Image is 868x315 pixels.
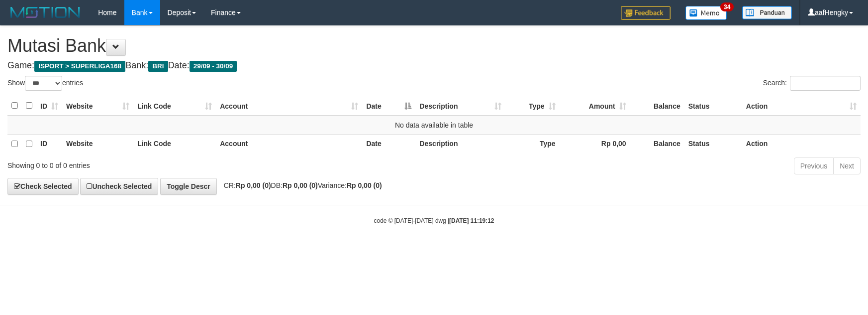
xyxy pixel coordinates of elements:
[685,6,727,20] img: Button%20Memo.svg
[684,134,742,154] th: Status
[415,96,505,116] th: Description: activate to sort column ascending
[362,134,415,154] th: Date
[7,36,861,56] h1: Mutasi Bank
[742,6,792,19] img: panduan.png
[62,134,133,154] th: Website
[449,217,494,224] strong: [DATE] 11:19:12
[36,96,62,116] th: ID: activate to sort column ascending
[347,181,382,189] strong: Rp 0,00 (0)
[742,96,861,116] th: Action: activate to sort column ascending
[560,134,630,154] th: Rp 0,00
[7,178,79,195] a: Check Selected
[236,181,271,189] strong: Rp 0,00 (0)
[362,96,415,116] th: Date: activate to sort column descending
[560,96,630,116] th: Amount: activate to sort column ascending
[505,96,560,116] th: Type: activate to sort column ascending
[160,178,217,195] a: Toggle Descr
[833,157,861,174] a: Next
[621,6,671,20] img: Feedback.jpg
[630,96,684,116] th: Balance
[720,2,734,11] span: 34
[794,157,834,174] a: Previous
[7,116,861,135] td: No data available in table
[630,134,684,154] th: Balance
[415,134,505,154] th: Description
[62,96,133,116] th: Website: activate to sort column ascending
[763,76,861,91] label: Search:
[219,181,382,189] span: CR: DB: Variance:
[216,96,362,116] th: Account: activate to sort column ascending
[148,61,168,72] span: BRI
[190,61,237,72] span: 29/09 - 30/09
[742,134,861,154] th: Action
[7,61,861,71] h4: Game: Bank: Date:
[80,178,158,195] a: Uncheck Selected
[216,134,362,154] th: Account
[25,76,62,91] select: Showentries
[133,96,216,116] th: Link Code: activate to sort column ascending
[7,5,83,20] img: MOTION_logo.png
[790,76,861,91] input: Search:
[133,134,216,154] th: Link Code
[505,134,560,154] th: Type
[283,181,318,189] strong: Rp 0,00 (0)
[7,157,354,170] div: Showing 0 to 0 of 0 entries
[684,96,742,116] th: Status
[34,61,125,72] span: ISPORT > SUPERLIGA168
[36,134,62,154] th: ID
[374,217,494,224] small: code © [DATE]-[DATE] dwg |
[7,76,83,91] label: Show entries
